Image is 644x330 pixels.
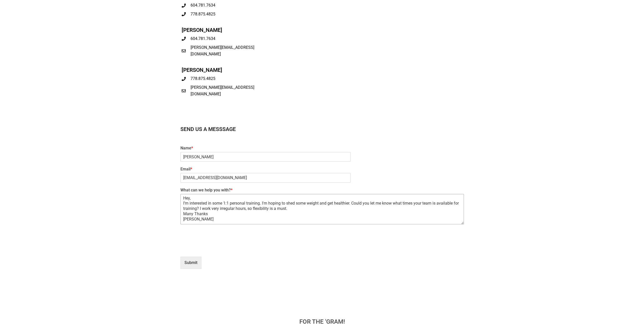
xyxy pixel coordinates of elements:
span: 604.781.7634 [189,35,215,42]
span: 778.875.4825 [189,11,215,17]
h5: for the 'gram! [180,319,464,325]
a: [PERSON_NAME][EMAIL_ADDRESS][DOMAIN_NAME] [182,44,269,58]
a: 604.781.7634 [182,35,269,42]
iframe: reCAPTCHA [180,229,257,267]
span: 778.875.4825 [189,75,215,82]
label: Name [180,146,464,151]
label: What can we help you with? [180,188,464,193]
h2: Send Us A Messsage [180,127,464,132]
span: 604.781.7634 [189,2,215,9]
button: Submit [180,257,201,269]
h2: [PERSON_NAME] [182,28,269,33]
span: [PERSON_NAME][EMAIL_ADDRESS][DOMAIN_NAME] [189,44,269,58]
h2: [PERSON_NAME] [182,68,269,73]
a: 604.781.7634 [182,2,269,9]
a: 778.875.4825 [182,75,269,82]
label: Email [180,167,464,172]
span: [PERSON_NAME][EMAIL_ADDRESS][DOMAIN_NAME] [189,84,269,98]
a: [PERSON_NAME][EMAIL_ADDRESS][DOMAIN_NAME] [182,84,269,98]
a: 778.875.4825 [182,11,269,17]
